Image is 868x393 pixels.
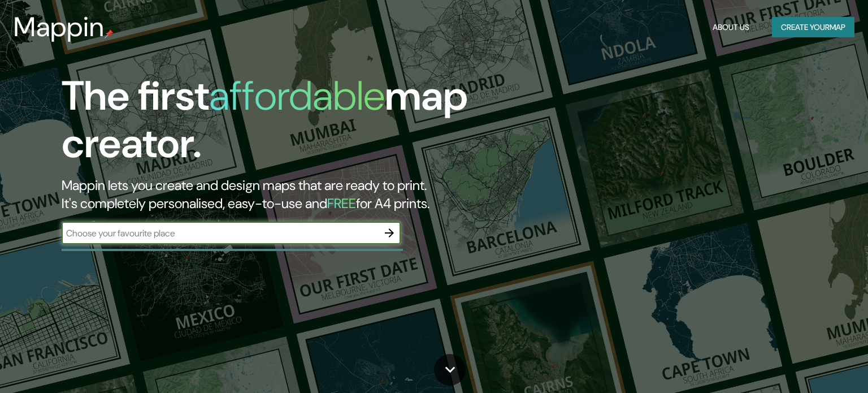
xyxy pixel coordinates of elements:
h3: Mappin [14,11,105,43]
h5: FREE [327,195,356,212]
h1: affordable [209,70,385,122]
input: Choose your favourite place [62,227,378,240]
h1: The first map creator. [62,72,496,176]
button: Create yourmap [772,17,854,38]
img: mappin-pin [105,29,114,38]
button: About Us [708,17,754,38]
h2: Mappin lets you create and design maps that are ready to print. It's completely personalised, eas... [62,176,496,213]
